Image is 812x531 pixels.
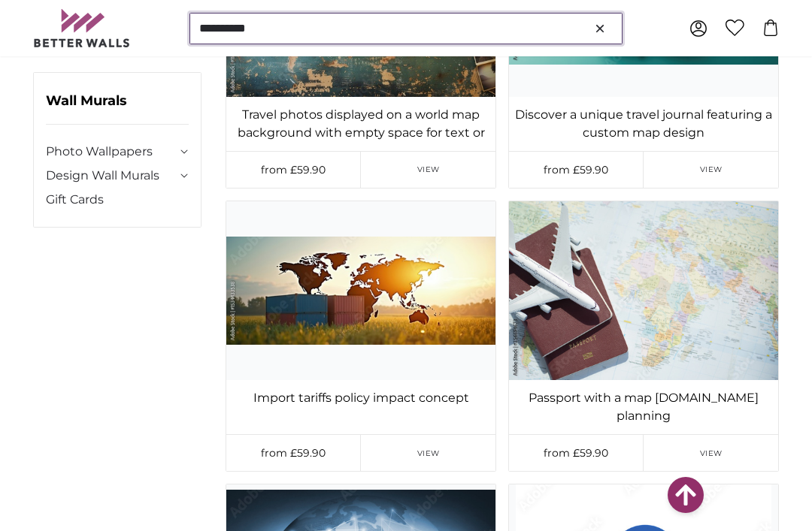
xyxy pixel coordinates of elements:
[46,191,189,209] a: Gift Cards
[417,164,439,175] span: View
[512,106,775,142] a: Discover a unique travel journal featuring a custom map design
[46,91,189,125] h3: Wall Murals
[46,167,189,185] summary: Design Wall Murals
[417,448,439,459] span: View
[361,435,495,471] a: View
[229,106,492,142] a: Travel photos displayed on a world map background with empty space for text or
[33,9,131,47] img: Betterwalls
[261,163,326,176] span: from £59.90
[644,435,778,471] a: View
[644,152,778,188] a: View
[700,164,722,175] span: View
[46,143,177,161] a: Photo Wallpapers
[361,152,495,188] a: View
[261,446,326,460] span: from £59.90
[46,167,177,185] a: Design Wall Murals
[46,143,189,161] summary: Photo Wallpapers
[512,389,775,425] a: Passport with a map [DOMAIN_NAME] planning
[509,201,778,381] img: photo-wallpaper-antique-compass-xl
[544,163,608,176] span: from £59.90
[226,201,495,381] img: photo-wallpaper-antique-compass-xl
[229,389,492,407] a: Import tariffs policy impact concept
[544,446,608,460] span: from £59.90
[700,448,722,459] span: View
